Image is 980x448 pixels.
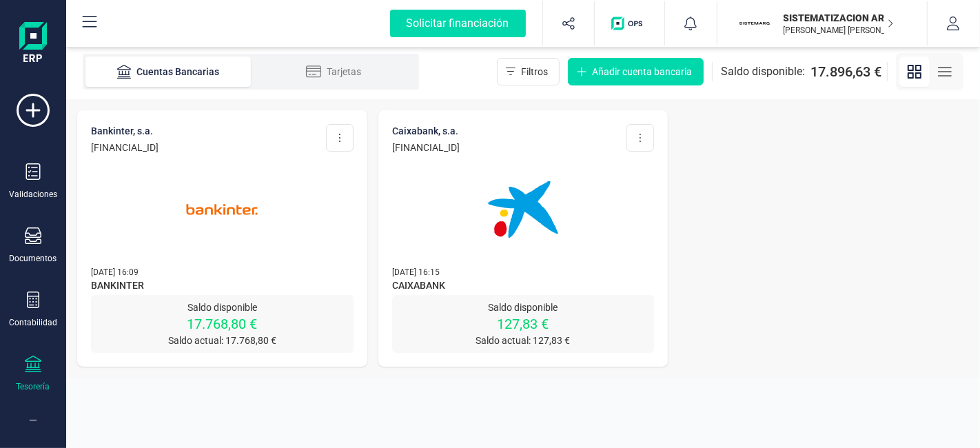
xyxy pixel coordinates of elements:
[91,141,159,154] p: [FINANCIAL_ID]
[374,1,542,45] button: Solicitar financiación
[91,301,354,314] p: Saldo disponible
[392,301,655,314] p: Saldo disponible
[592,65,692,79] span: Añadir cuenta bancaria
[10,253,57,264] div: Documentos
[91,278,354,295] span: BANKINTER
[392,141,460,154] p: [FINANCIAL_ID]
[390,10,526,37] div: Solicitar financiación
[91,314,354,334] p: 17.768,80 €
[734,1,910,45] button: SISISTEMATIZACION ARQUITECTONICA EN REFORMAS SL[PERSON_NAME] [PERSON_NAME]
[91,267,139,277] span: [DATE] 16:09
[784,25,894,36] p: [PERSON_NAME] [PERSON_NAME]
[392,278,655,295] span: CAIXABANK
[784,11,894,25] p: SISTEMATIZACION ARQUITECTONICA EN REFORMAS SL
[392,124,460,138] p: CAIXABANK, S.A.
[392,267,440,277] span: [DATE] 16:15
[611,17,648,30] img: Logo de OPS
[113,65,223,79] div: Cuentas Bancarias
[91,334,354,347] p: Saldo actual: 17.768,80 €
[392,334,655,347] p: Saldo actual: 127,83 €
[810,62,881,81] span: 17.896,63 €
[603,1,656,45] button: Logo de OPS
[521,65,548,79] span: Filtros
[17,381,50,392] div: Tesorería
[568,58,704,85] button: Añadir cuenta bancaria
[19,22,47,66] img: Logo Finanedi
[497,58,560,85] button: Filtros
[9,317,57,328] div: Contabilidad
[739,8,770,39] img: SI
[278,65,389,79] div: Tarjetas
[9,189,57,200] div: Validaciones
[91,124,159,138] p: BANKINTER, S.A.
[392,314,655,334] p: 127,83 €
[721,63,805,80] span: Saldo disponible:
